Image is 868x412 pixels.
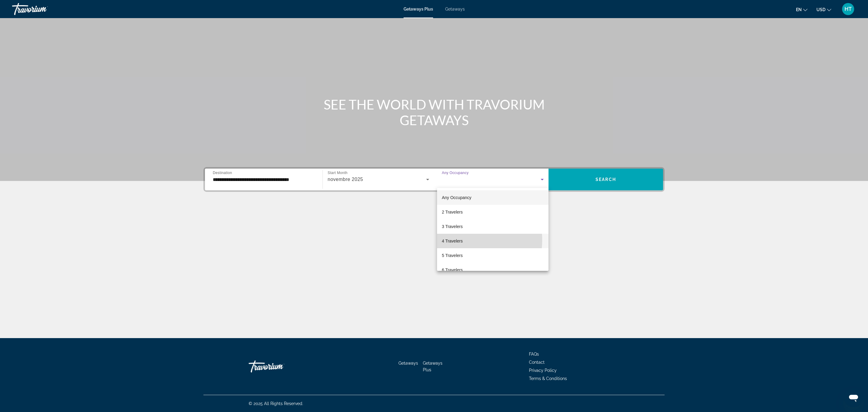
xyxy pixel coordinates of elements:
span: 4 Travelers [442,237,463,245]
span: 6 Travelers [442,266,463,274]
span: 3 Travelers [442,223,463,230]
span: 2 Travelers [442,208,463,216]
span: 5 Travelers [442,252,463,259]
span: Any Occupancy [442,195,471,200]
iframe: Bouton de lancement de la fenêtre de messagerie [844,388,863,407]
